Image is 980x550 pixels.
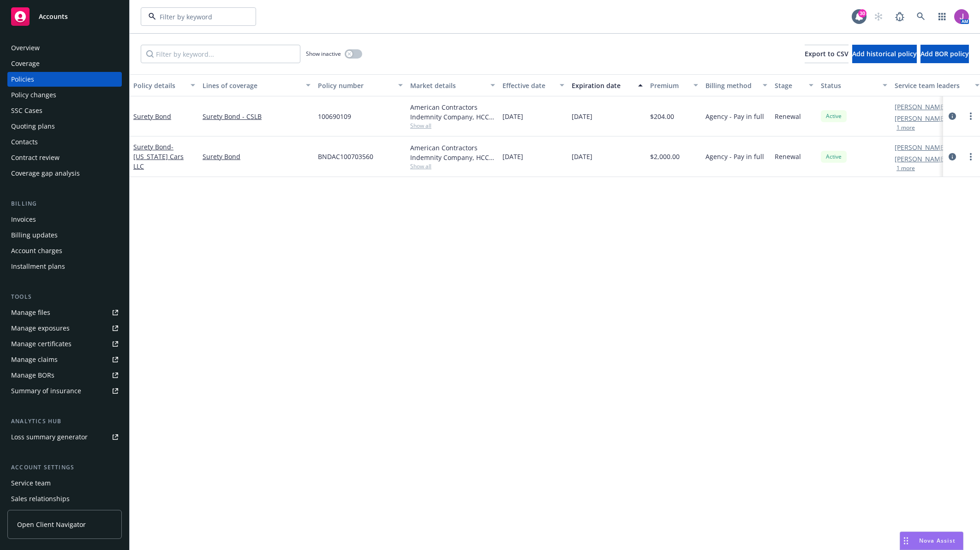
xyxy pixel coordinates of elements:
a: Start snowing [869,7,888,26]
a: circleInformation [947,151,958,162]
a: Overview [7,41,122,55]
button: Add BOR policy [920,45,969,63]
span: Active [825,153,843,161]
span: [DATE] [572,152,592,161]
span: - [US_STATE] Cars LLC [133,142,184,171]
span: [DATE] [572,112,592,121]
a: Manage certificates [7,337,122,351]
a: Account charges [7,243,122,258]
button: Premium [646,74,702,96]
div: Sales relationships [11,491,70,506]
div: Account charges [11,243,62,258]
a: Contacts [7,135,122,149]
div: Quoting plans [11,119,55,134]
a: SSC Cases [7,103,122,118]
div: Billing method [705,81,757,90]
a: Surety Bond - CSLB [203,112,311,121]
a: Report a Bug [890,7,909,26]
button: Expiration date [568,74,646,96]
button: Effective date [499,74,568,96]
button: Market details [406,74,499,96]
div: Manage files [11,305,50,320]
span: Agency - Pay in full [705,112,764,121]
a: Accounts [7,4,122,30]
span: Show all [410,162,495,170]
div: Billing [7,199,122,208]
div: SSC Cases [11,103,42,118]
span: Nova Assist [919,537,956,544]
div: Manage BORs [11,368,54,383]
div: Account settings [7,463,122,472]
a: Installment plans [7,259,122,274]
span: 100690109 [318,112,351,121]
div: Drag to move [900,532,912,550]
span: [DATE] [502,152,523,161]
div: Effective date [502,81,554,90]
div: Service team leaders [895,81,969,90]
a: Manage BORs [7,368,122,383]
a: [PERSON_NAME] [895,102,946,112]
a: Search [912,7,930,26]
a: Contract review [7,150,122,165]
a: Invoices [7,212,122,227]
div: Tools [7,292,122,302]
a: Coverage [7,56,122,71]
img: photo [954,9,969,24]
span: Agency - Pay in full [705,152,764,161]
button: Billing method [702,74,771,96]
div: Analytics hub [7,417,122,426]
div: Service team [11,476,51,491]
button: Policy number [314,74,406,96]
button: Export to CSV [805,45,849,63]
div: Invoices [11,212,36,227]
div: Policy details [133,81,185,90]
a: Loss summary generator [7,430,122,444]
div: American Contractors Indemnity Company, HCC Surety [410,102,495,122]
a: more [965,151,976,162]
input: Filter by keyword [156,12,237,22]
div: Installment plans [11,259,65,274]
a: Surety Bond [133,112,171,121]
a: more [965,111,976,122]
div: Policies [11,72,34,87]
a: Policies [7,72,122,87]
span: $204.00 [650,112,674,121]
div: Coverage [11,56,40,71]
span: BNDAC100703560 [318,152,373,161]
span: Renewal [775,112,801,121]
button: Stage [771,74,817,96]
div: Overview [11,41,40,55]
a: Switch app [933,7,951,26]
div: Market details [410,81,485,90]
a: [PERSON_NAME] [895,142,946,152]
button: 1 more [896,166,915,171]
a: Manage files [7,305,122,320]
span: Renewal [775,152,801,161]
div: Policy changes [11,88,56,102]
div: Contract review [11,150,60,165]
div: Summary of insurance [11,384,81,398]
span: Show all [410,122,495,130]
div: Manage claims [11,352,58,367]
span: Accounts [39,13,68,20]
div: Stage [775,81,803,90]
div: Loss summary generator [11,430,88,444]
a: Manage exposures [7,321,122,336]
div: Premium [650,81,688,90]
span: Show inactive [306,50,341,58]
span: Add BOR policy [920,49,969,58]
a: Surety Bond [133,142,184,171]
button: Lines of coverage [199,74,314,96]
span: [DATE] [502,112,523,121]
a: Surety Bond [203,152,311,161]
div: Contacts [11,135,38,149]
span: $2,000.00 [650,152,680,161]
span: Open Client Navigator [17,520,86,529]
a: Policy changes [7,88,122,102]
button: Add historical policy [852,45,917,63]
span: Export to CSV [805,49,849,58]
a: [PERSON_NAME] [895,154,946,164]
div: 30 [858,9,866,18]
div: Manage certificates [11,337,72,351]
